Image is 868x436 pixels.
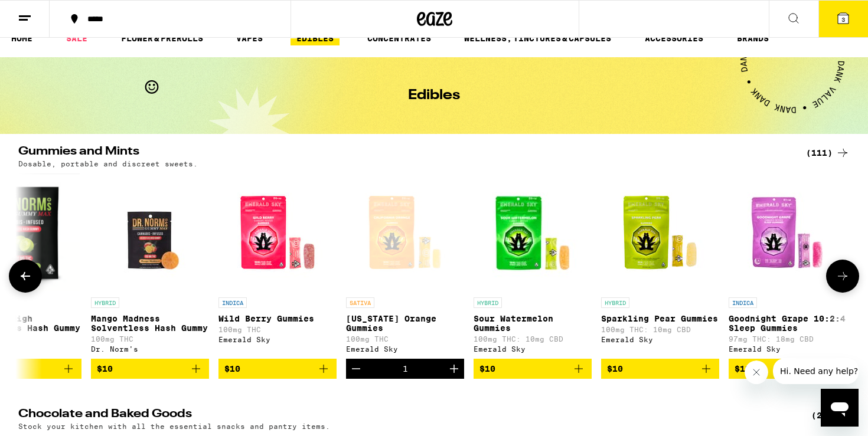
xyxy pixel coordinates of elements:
p: 100mg THC: 10mg CBD [601,326,719,333]
img: Emerald Sky - Sparkling Pear Gummies [601,173,719,291]
iframe: Message from company [773,358,859,384]
button: Add to bag [91,359,209,379]
a: HOME [5,31,38,45]
p: HYBRID [601,297,629,308]
a: BRANDS [731,31,775,45]
span: $10 [97,364,113,373]
div: Emerald Sky [729,345,847,353]
img: Emerald Sky - Wild Berry Gummies [218,173,337,291]
span: $10 [607,364,623,373]
a: (26) [811,408,850,422]
span: $10 [224,364,240,373]
p: Stock your kitchen with all the essential snacks and pantry items. [18,422,330,430]
p: SATIVA [346,297,374,308]
p: HYBRID [91,297,119,308]
p: Sparkling Pear Gummies [601,314,719,323]
div: Emerald Sky [346,345,464,353]
img: Dr. Norm's - Mango Madness Solventless Hash Gummy [91,173,209,291]
span: 3 [841,16,845,23]
button: 3 [818,1,868,37]
a: VAPES [230,31,269,45]
a: Open page for Sparkling Pear Gummies from Emerald Sky [601,173,719,359]
span: $11 [735,364,750,373]
div: Dr. Norm's [91,345,209,353]
h1: Edibles [408,88,460,103]
p: 100mg THC [346,335,464,343]
img: Emerald Sky - Sour Watermelon Gummies [474,173,592,291]
p: HYBRID [474,297,502,308]
div: 1 [403,364,408,373]
a: WELLNESS, TINCTURES & CAPSULES [458,31,617,45]
span: $10 [479,364,495,373]
p: INDICA [729,297,757,308]
button: Decrement [346,359,366,379]
div: Emerald Sky [474,345,592,353]
iframe: Close message [745,360,768,384]
button: Add to bag [729,359,847,379]
p: 100mg THC: 10mg CBD [474,335,592,343]
a: ACCESSORIES [639,31,709,45]
a: FLOWER & PREROLLS [115,31,209,45]
div: Emerald Sky [218,336,337,343]
a: Open page for Wild Berry Gummies from Emerald Sky [218,173,337,359]
p: Goodnight Grape 10:2:4 Sleep Gummies [729,314,847,333]
p: [US_STATE] Orange Gummies [346,314,464,333]
iframe: Button to launch messaging window [821,389,859,427]
a: Open page for Goodnight Grape 10:2:4 Sleep Gummies from Emerald Sky [729,173,847,359]
p: 100mg THC [218,326,337,333]
a: Open page for Mango Madness Solventless Hash Gummy from Dr. Norm's [91,173,209,359]
a: (111) [806,146,850,160]
a: Open page for Sour Watermelon Gummies from Emerald Sky [474,173,592,359]
p: INDICA [218,297,247,308]
p: Dosable, portable and discreet sweets. [18,160,198,168]
div: Emerald Sky [601,336,719,343]
img: Emerald Sky - Goodnight Grape 10:2:4 Sleep Gummies [729,173,847,291]
button: Add to bag [218,359,337,379]
a: SALE [60,31,93,45]
button: Increment [444,359,464,379]
a: Open page for California Orange Gummies from Emerald Sky [346,173,464,359]
p: Wild Berry Gummies [218,314,337,323]
p: Sour Watermelon Gummies [474,314,592,333]
p: 100mg THC [91,335,209,343]
h2: Gummies and Mints [18,146,792,160]
p: Mango Madness Solventless Hash Gummy [91,314,209,333]
p: 97mg THC: 18mg CBD [729,335,847,343]
a: EDIBLES [291,31,340,45]
a: CONCENTRATES [361,31,437,45]
h2: Chocolate and Baked Goods [18,408,792,422]
button: Add to bag [474,359,592,379]
button: Add to bag [601,359,719,379]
